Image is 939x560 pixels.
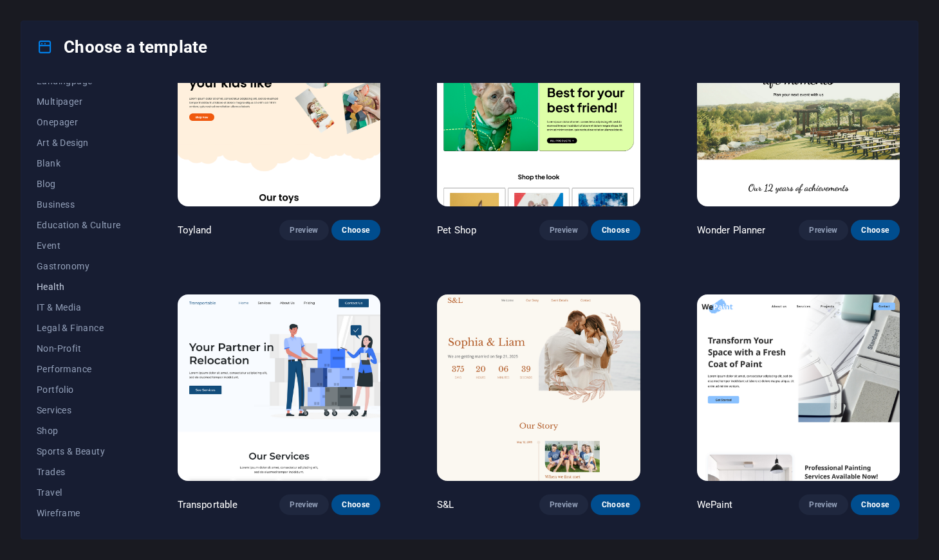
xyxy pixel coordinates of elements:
[37,282,121,292] span: Health
[37,256,121,276] button: Gastronomy
[437,19,640,206] img: Pet Shop
[697,294,900,482] img: WePaint
[591,494,640,515] button: Choose
[37,37,207,57] h4: Choose a template
[37,112,121,132] button: Onepager
[37,199,121,210] span: Business
[37,503,121,523] button: Wireframe
[37,323,121,333] span: Legal & Finance
[37,174,121,194] button: Blog
[861,500,889,510] span: Choose
[697,19,900,206] img: Wonder Planner
[37,364,121,374] span: Performance
[37,215,121,235] button: Education & Culture
[178,19,380,206] img: Toyland
[601,225,629,235] span: Choose
[342,225,370,235] span: Choose
[37,359,121,379] button: Performance
[37,158,121,168] span: Blank
[178,294,380,482] img: Transportable
[178,498,238,511] p: Transportable
[37,297,121,318] button: IT & Media
[37,338,121,359] button: Non-Profit
[437,294,640,482] img: S&L
[178,224,212,237] p: Toyland
[37,441,121,462] button: Sports & Beauty
[697,498,733,511] p: WePaint
[799,220,848,240] button: Preview
[331,494,380,515] button: Choose
[37,420,121,441] button: Shop
[37,318,121,338] button: Legal & Finance
[799,494,848,515] button: Preview
[37,379,121,400] button: Portfolio
[37,276,121,297] button: Health
[809,500,837,510] span: Preview
[37,235,121,256] button: Event
[37,220,121,230] span: Education & Culture
[279,494,328,515] button: Preview
[290,500,318,510] span: Preview
[37,194,121,215] button: Business
[37,462,121,482] button: Trades
[37,240,121,251] span: Event
[37,91,121,112] button: Multipager
[37,384,121,395] span: Portfolio
[861,225,889,235] span: Choose
[37,482,121,503] button: Travel
[37,487,121,498] span: Travel
[342,500,370,510] span: Choose
[331,220,380,240] button: Choose
[809,225,837,235] span: Preview
[851,220,900,240] button: Choose
[279,220,328,240] button: Preview
[37,302,121,312] span: IT & Media
[550,500,578,510] span: Preview
[37,138,121,148] span: Art & Design
[601,500,629,510] span: Choose
[37,467,121,477] span: Trades
[851,494,900,515] button: Choose
[437,224,476,237] p: Pet Shop
[591,220,640,240] button: Choose
[37,343,121,354] span: Non-Profit
[437,498,454,511] p: S&L
[539,494,588,515] button: Preview
[37,153,121,174] button: Blank
[37,446,121,456] span: Sports & Beauty
[290,225,318,235] span: Preview
[697,224,766,237] p: Wonder Planner
[37,508,121,518] span: Wireframe
[37,405,121,415] span: Services
[37,96,121,107] span: Multipager
[37,426,121,436] span: Shop
[37,117,121,127] span: Onepager
[550,225,578,235] span: Preview
[37,132,121,153] button: Art & Design
[37,261,121,271] span: Gastronomy
[37,179,121,189] span: Blog
[37,400,121,420] button: Services
[539,220,588,240] button: Preview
